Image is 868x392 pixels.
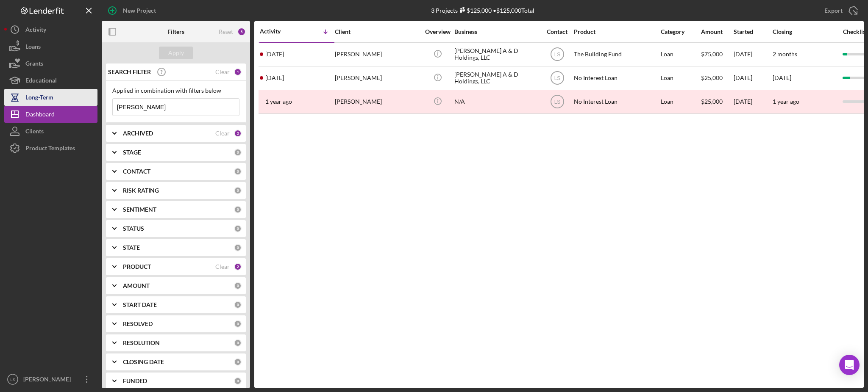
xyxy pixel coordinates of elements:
div: Client [335,28,420,35]
b: RESOLUTION [123,340,160,346]
text: LS [554,52,560,58]
div: Grants [25,55,43,74]
div: Dashboard [25,106,55,125]
div: Closing [773,28,836,35]
div: 0 [234,187,242,194]
b: SEARCH FILTER [108,69,151,75]
span: $25,000 [701,74,723,81]
div: Amount [701,28,733,35]
div: Loan [661,67,700,89]
button: Educational [4,72,97,89]
div: 0 [234,339,242,347]
div: Open Intercom Messenger [839,355,860,375]
b: PRODUCT [123,263,151,270]
div: 2 [234,130,242,137]
button: Long-Term [4,89,97,106]
div: Started [734,28,772,35]
div: Business [454,28,539,35]
div: $25,000 [701,91,733,113]
button: Export [816,2,864,19]
div: Educational [25,72,57,91]
div: [PERSON_NAME] [335,91,420,113]
b: STAGE [123,149,141,156]
button: Loans [4,38,97,55]
time: 2 months [773,50,797,58]
div: 0 [234,206,242,213]
time: 2024-04-11 18:20 [265,98,292,105]
div: Long-Term [25,89,53,108]
button: Dashboard [4,106,97,123]
b: RESOLVED [123,320,153,327]
div: [PERSON_NAME] [335,67,420,89]
div: Product Templates [25,140,75,159]
b: CONTACT [123,168,150,175]
div: 0 [234,149,242,156]
button: Apply [159,47,193,59]
div: 2 [234,263,242,271]
div: [DATE] [734,67,772,89]
button: Activity [4,21,97,38]
text: LS [554,99,560,105]
div: 0 [234,377,242,385]
div: 3 Projects • $125,000 Total [431,7,534,14]
button: Product Templates [4,140,97,157]
div: Loan [661,43,700,66]
time: 2025-04-30 16:27 [265,75,284,81]
div: The Building Fund [574,43,659,66]
span: $75,000 [701,50,723,58]
div: Product [574,28,659,35]
button: Grants [4,55,97,72]
div: 0 [234,320,242,328]
button: Clients [4,123,97,140]
text: LS [554,75,560,81]
div: 0 [234,225,242,232]
div: 0 [234,301,242,309]
div: Export [824,2,843,19]
b: Filters [167,28,184,35]
div: Apply [168,47,184,59]
div: Reset [219,28,233,35]
b: FUNDED [123,378,147,384]
div: Applied in combination with filters below [112,87,239,94]
div: 0 [234,358,242,366]
div: No Interest Loan [574,91,659,113]
div: [PERSON_NAME] [335,43,420,66]
time: 2025-08-26 16:09 [265,51,284,58]
div: Clear [215,130,230,137]
div: [DATE] [734,43,772,66]
time: 1 year ago [773,98,799,105]
div: 0 [234,282,242,290]
div: 0 [234,244,242,251]
div: 0 [234,168,242,175]
text: LS [10,377,15,382]
div: 1 [234,68,242,76]
button: LS[PERSON_NAME] [4,371,97,388]
div: [PERSON_NAME] A & D Holdings, LLC [454,67,539,89]
b: START DATE [123,301,157,308]
div: Contact [541,28,573,35]
b: STATUS [123,225,144,232]
div: [PERSON_NAME] [21,371,76,390]
b: STATE [123,244,140,251]
b: SENTIMENT [123,206,156,213]
div: Clear [215,263,230,270]
b: RISK RATING [123,187,159,194]
div: Clients [25,123,44,142]
div: Activity [260,28,297,35]
div: [PERSON_NAME] A & D Holdings, LLC [454,43,539,66]
div: Clear [215,69,230,75]
div: Loans [25,38,41,57]
div: Activity [25,21,46,40]
b: AMOUNT [123,282,150,289]
div: 5 [237,28,246,36]
time: [DATE] [773,74,791,81]
div: Category [661,28,700,35]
